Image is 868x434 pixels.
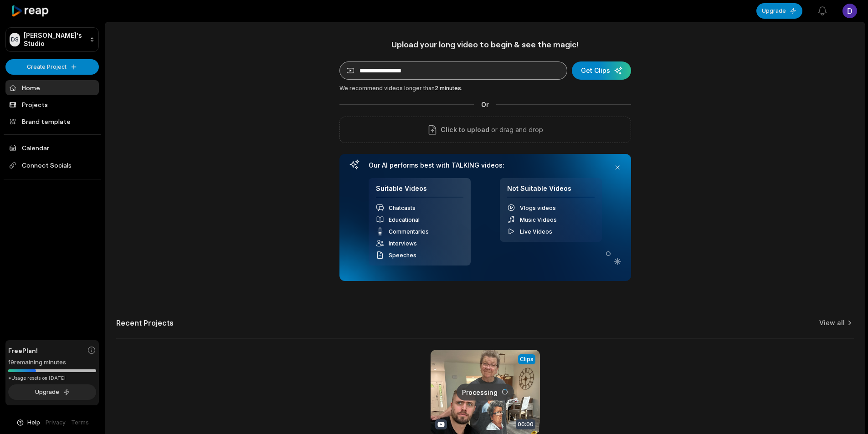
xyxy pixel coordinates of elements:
span: Speeches [389,252,416,259]
a: View all [819,318,845,327]
button: Upgrade [756,3,802,19]
span: Free Plan! [8,346,38,355]
h4: Suitable Videos [376,184,463,198]
h2: Recent Projects [116,318,174,327]
a: Terms [71,419,89,427]
div: DS [10,33,20,46]
div: We recommend videos longer than . [339,84,631,92]
a: Projects [5,97,99,112]
span: Or [474,100,496,109]
a: Calendar [5,140,99,155]
span: 2 minutes [435,85,461,92]
button: Upgrade [8,384,96,400]
p: or drag and drop [489,124,543,135]
span: Vlogs videos [520,204,556,211]
div: 19 remaining minutes [8,358,96,367]
button: Create Project [5,59,99,75]
span: Music Videos [520,216,557,223]
a: Privacy [46,419,66,427]
h1: Upload your long video to begin & see the magic! [339,39,631,50]
button: Get Clips [572,61,631,80]
span: Help [27,419,40,427]
div: *Usage resets on [DATE] [8,375,96,382]
button: Help [16,419,40,427]
span: Connect Socials [5,157,99,174]
h3: Our AI performs best with TALKING videos: [369,161,602,169]
a: Brand template [5,114,99,129]
h4: Not Suitable Videos [507,184,595,198]
p: [PERSON_NAME]'s Studio [24,31,86,48]
span: Educational [389,216,420,223]
span: Live Videos [520,228,552,235]
a: Home [5,80,99,95]
span: Interviews [389,240,417,247]
span: Click to upload [441,124,489,135]
span: Chatcasts [389,204,416,211]
span: Commentaries [389,228,429,235]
